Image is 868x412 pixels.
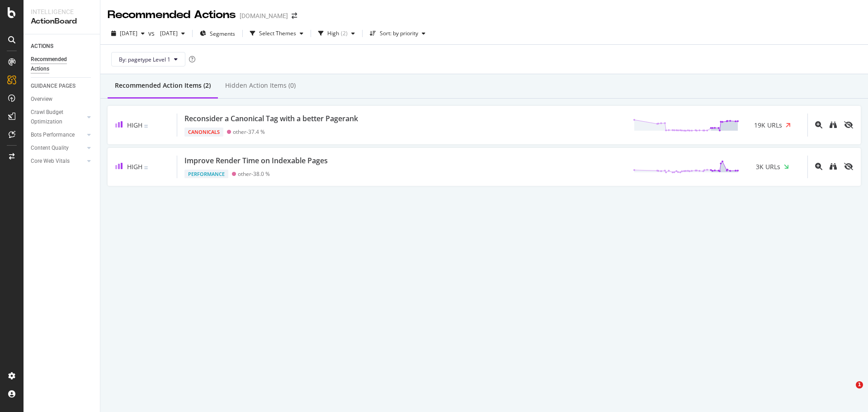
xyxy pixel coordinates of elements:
[31,42,94,51] a: ACTIONS
[756,162,780,171] span: 3K URLs
[815,121,822,128] div: magnifying-glass-plus
[31,42,53,51] div: ACTIONS
[148,29,156,38] span: vs
[315,26,359,41] button: High(2)
[31,81,75,91] div: GUIDANCE PAGES
[31,81,94,91] a: GUIDANCE PAGES
[31,156,70,166] div: Core Web Vitals
[837,381,859,403] iframe: Intercom live chat
[31,130,75,140] div: Bots Performance
[380,31,418,36] div: Sort: by priority
[144,166,148,169] img: Equal
[830,163,837,170] div: binoculars
[31,16,93,27] div: ActionBoard
[31,55,85,74] div: Recommended Actions
[233,128,265,135] div: other - 37.4 %
[366,26,429,41] button: Sort: by priority
[341,31,348,36] div: ( 2 )
[815,163,822,170] div: magnifying-glass-plus
[31,143,85,153] a: Content Quality
[754,121,782,130] span: 19K URLs
[830,121,837,129] a: binoculars
[31,143,69,153] div: Content Quality
[31,55,94,74] a: Recommended Actions
[238,170,270,177] div: other - 38.0 %
[111,52,185,66] button: By: pagetype Level 1
[108,26,148,41] button: [DATE]
[127,162,142,171] span: High
[144,125,148,128] img: Equal
[856,381,863,388] span: 1
[184,128,223,137] div: Canonicals
[844,121,853,128] div: eye-slash
[127,121,142,129] span: High
[225,81,296,90] div: Hidden Action Items (0)
[246,26,307,41] button: Select Themes
[259,31,296,36] div: Select Themes
[108,7,236,23] div: Recommended Actions
[119,56,170,63] span: By: pagetype Level 1
[327,31,339,36] div: High
[844,163,853,170] div: eye-slash
[210,30,235,38] span: Segments
[184,156,328,166] div: Improve Render Time on Indexable Pages
[31,108,78,127] div: Crawl Budget Optimization
[184,170,228,179] div: Performance
[31,7,93,16] div: Intelligence
[31,130,85,140] a: Bots Performance
[830,121,837,128] div: binoculars
[31,95,94,104] a: Overview
[31,156,85,166] a: Core Web Vitals
[156,29,178,37] span: 2025 Jul. 21st
[31,95,52,104] div: Overview
[830,162,837,171] a: binoculars
[120,29,137,37] span: 2025 Sep. 8th
[292,13,297,19] div: arrow-right-arrow-left
[31,108,85,127] a: Crawl Budget Optimization
[196,26,239,41] button: Segments
[115,81,211,90] div: Recommended Action Items (2)
[156,26,189,41] button: [DATE]
[240,11,288,20] div: [DOMAIN_NAME]
[184,114,358,124] div: Reconsider a Canonical Tag with a better Pagerank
